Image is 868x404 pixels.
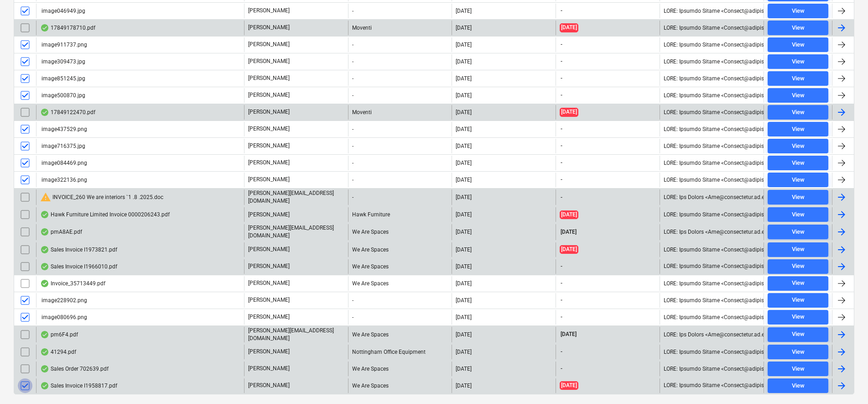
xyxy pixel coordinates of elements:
div: Sales Invoice I1966010.pdf [40,263,117,270]
div: image084469.png [40,160,87,166]
div: pm6F4.pdf [40,331,78,338]
p: [PERSON_NAME] [248,159,290,167]
div: image228902.png [40,297,87,304]
div: pmA8AE.pdf [40,228,82,236]
div: [DATE] [456,194,472,200]
p: [PERSON_NAME] [248,58,290,65]
div: View [792,278,805,289]
div: View [792,347,805,357]
div: View [792,23,805,33]
div: Sales Order 702639.pdf [40,365,109,373]
p: [PERSON_NAME] [248,176,290,184]
button: View [768,122,828,136]
div: Hawk Furniture [348,207,452,222]
div: [DATE] [456,92,472,99]
div: [DATE] [456,177,472,183]
div: [DATE] [456,383,472,389]
button: View [768,88,828,103]
div: image080696.png [40,314,87,320]
button: View [768,225,828,239]
span: - [560,194,563,201]
button: View [768,259,828,274]
iframe: Chat Widget [822,360,868,404]
button: View [768,156,828,170]
div: - [348,189,452,205]
div: View [792,312,805,322]
p: [PERSON_NAME] [248,246,290,253]
div: image851245.jpg [40,75,85,82]
span: - [560,296,563,304]
button: View [768,242,828,257]
div: View [792,192,805,203]
button: View [768,345,828,359]
div: image046949.jpg [40,8,85,14]
div: We Are Spaces [348,327,452,342]
p: [PERSON_NAME] [248,211,290,219]
div: OCR finished [40,382,49,389]
div: - [348,37,452,52]
button: View [768,4,828,18]
span: - [560,142,563,150]
div: 41294.pdf [40,348,76,356]
div: - [348,54,452,69]
div: [DATE] [456,211,472,218]
div: View [792,107,805,118]
div: - [348,139,452,153]
div: image437529.png [40,126,87,132]
span: - [560,279,563,287]
div: We Are Spaces [348,378,452,393]
div: image500870.jpg [40,92,85,99]
div: OCR finished [40,246,49,253]
div: image716375.jpg [40,143,85,149]
div: View [792,141,805,152]
div: Moventi [348,21,452,35]
span: - [560,176,563,184]
div: View [792,329,805,340]
div: View [792,40,805,50]
span: - [560,125,563,133]
span: [DATE] [560,331,577,338]
div: OCR finished [40,211,49,218]
div: 17849122470.pdf [40,109,95,116]
div: We Are Spaces [348,259,452,274]
span: - [560,58,563,65]
div: [DATE] [456,42,472,48]
p: [PERSON_NAME] [248,142,290,150]
div: Sales Invoice I1973821.pdf [40,246,117,253]
p: [PERSON_NAME] [248,125,290,133]
div: Sales Invoice I1958817.pdf [40,382,117,389]
button: View [768,105,828,120]
span: - [560,262,563,270]
div: View [792,6,805,16]
div: View [792,175,805,185]
button: View [768,71,828,86]
div: [DATE] [456,109,472,115]
div: OCR finished [40,280,49,287]
span: - [560,365,563,373]
div: [DATE] [456,297,472,304]
div: [DATE] [456,58,472,65]
button: View [768,173,828,187]
div: OCR finished [40,263,49,270]
div: View [792,210,805,220]
span: - [560,74,563,82]
div: View [792,124,805,135]
div: - [348,293,452,308]
div: View [792,158,805,168]
div: - [348,310,452,325]
button: View [768,139,828,153]
p: [PERSON_NAME] [248,24,290,31]
button: View [768,327,828,342]
button: View [768,310,828,325]
div: We Are Spaces [348,276,452,291]
div: [DATE] [456,349,472,355]
div: View [792,73,805,84]
div: [DATE] [456,8,472,14]
button: View [768,190,828,205]
div: - [348,156,452,170]
div: OCR finished [40,365,49,373]
div: We Are Spaces [348,224,452,240]
div: View [792,57,805,67]
span: - [560,41,563,48]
